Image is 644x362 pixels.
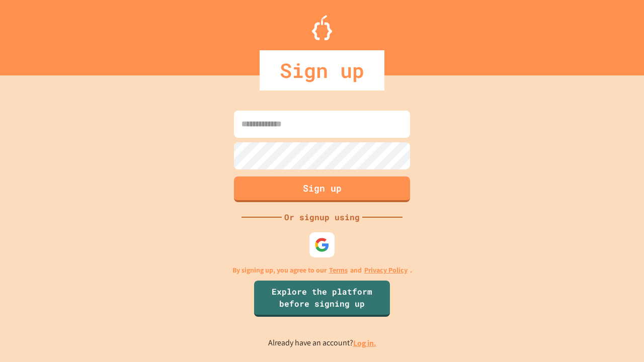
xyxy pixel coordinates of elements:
[260,50,384,90] div: Sign up
[364,265,408,276] a: Privacy Policy
[234,176,410,202] button: Sign up
[282,211,362,223] div: Or signup using
[254,281,390,317] a: Explore the platform before signing up
[353,338,376,348] a: Log in.
[314,237,330,252] img: google-icon.svg
[268,337,376,349] p: Already have an account?
[329,265,348,276] a: Terms
[232,265,412,276] p: By signing up, you agree to our and .
[312,15,332,40] img: Logo.svg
